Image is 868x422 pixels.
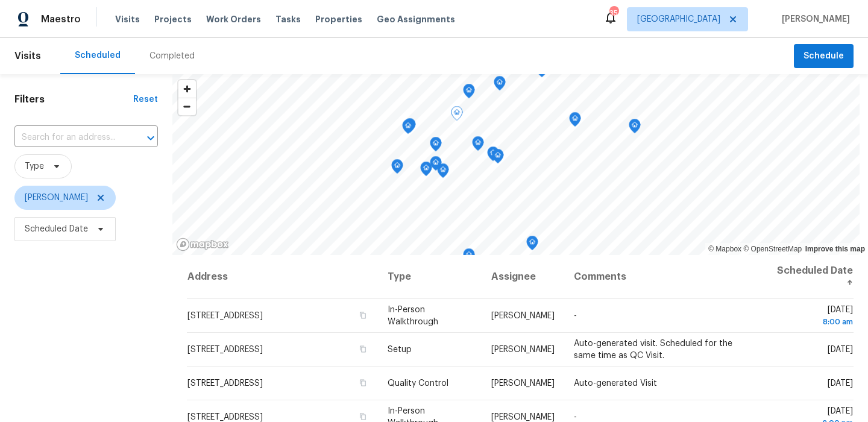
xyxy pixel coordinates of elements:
[133,93,158,105] div: Reset
[420,162,432,180] div: Map marker
[472,136,484,155] div: Map marker
[629,119,641,137] div: Map marker
[777,13,850,25] span: [PERSON_NAME]
[25,223,88,235] span: Scheduled Date
[774,306,853,328] span: [DATE]
[178,98,196,115] span: Zoom out
[774,316,853,328] div: 8:00 am
[491,379,555,388] span: [PERSON_NAME]
[451,106,463,125] div: Map marker
[491,312,555,320] span: [PERSON_NAME]
[391,159,403,178] div: Map marker
[487,146,499,165] div: Map marker
[805,245,865,253] a: Improve this map
[315,13,362,25] span: Properties
[275,15,301,24] span: Tasks
[25,192,88,204] span: [PERSON_NAME]
[430,137,442,156] div: Map marker
[430,156,442,175] div: Map marker
[828,379,853,388] span: [DATE]
[149,50,195,62] div: Completed
[743,245,802,253] a: OpenStreetMap
[569,112,581,131] div: Map marker
[41,13,81,25] span: Maestro
[187,379,263,388] span: [STREET_ADDRESS]
[357,344,368,354] button: Copy Address
[574,312,577,320] span: -
[388,306,438,326] span: In-Person Walkthrough
[491,345,555,354] span: [PERSON_NAME]
[357,411,368,422] button: Copy Address
[494,76,506,95] div: Map marker
[206,13,261,25] span: Work Orders
[482,255,564,299] th: Assignee
[154,13,192,25] span: Projects
[187,345,263,354] span: [STREET_ADDRESS]
[75,49,121,61] div: Scheduled
[404,118,416,137] div: Map marker
[492,149,504,168] div: Map marker
[178,80,196,98] button: Zoom in
[574,339,732,360] span: Auto-generated visit. Scheduled for the same time as QC Visit.
[178,98,196,115] button: Zoom out
[187,312,263,320] span: [STREET_ADDRESS]
[25,160,44,172] span: Type
[564,255,764,299] th: Comments
[708,245,741,253] a: Mapbox
[609,7,618,19] div: 35
[172,74,860,255] canvas: Map
[491,413,555,421] span: [PERSON_NAME]
[388,345,412,354] span: Setup
[357,310,368,321] button: Copy Address
[402,119,414,138] div: Map marker
[437,163,449,182] div: Map marker
[574,379,657,388] span: Auto-generated Visit
[357,377,368,388] button: Copy Address
[463,84,475,102] div: Map marker
[463,248,475,267] div: Map marker
[526,236,538,254] div: Map marker
[828,345,853,354] span: [DATE]
[764,255,854,299] th: Scheduled Date ↑
[378,255,482,299] th: Type
[637,13,720,25] span: [GEOGRAPHIC_DATA]
[794,44,854,69] button: Schedule
[115,13,140,25] span: Visits
[187,413,263,421] span: [STREET_ADDRESS]
[377,13,455,25] span: Geo Assignments
[14,93,133,105] h1: Filters
[574,413,577,421] span: -
[142,130,159,146] button: Open
[187,255,378,299] th: Address
[388,379,448,388] span: Quality Control
[176,238,229,251] a: Mapbox homepage
[804,49,844,64] span: Schedule
[14,43,41,69] span: Visits
[14,128,124,147] input: Search for an address...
